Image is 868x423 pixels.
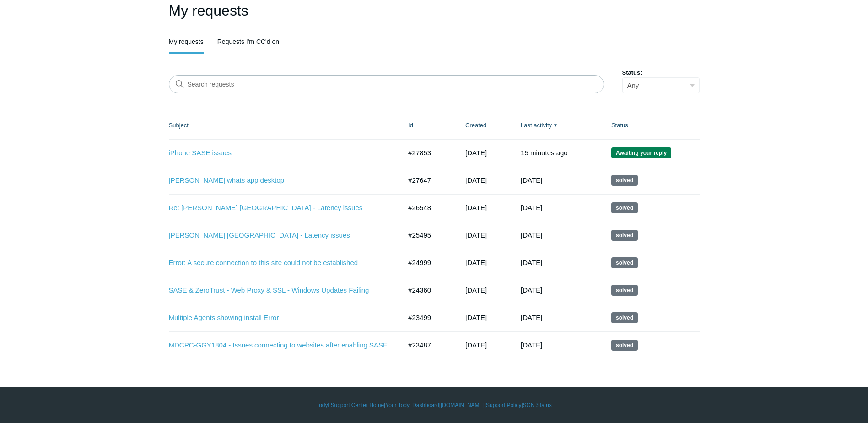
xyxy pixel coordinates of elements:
a: [DOMAIN_NAME] [441,401,485,409]
span: This request has been solved [611,312,638,323]
label: Status: [622,68,700,77]
td: #23499 [399,304,456,331]
time: 09/03/2025, 21:01 [521,176,542,184]
span: We are waiting for you to respond [611,147,671,158]
div: | | | | [169,401,700,409]
a: Your Todyl Dashboard [385,401,439,409]
a: iPhone SASE issues [169,148,388,158]
td: #26548 [399,194,456,222]
time: 09/02/2025, 14:37 [465,149,487,157]
span: This request has been solved [611,230,638,241]
a: Requests I'm CC'd on [217,31,279,52]
td: #24999 [399,249,456,277]
a: Re: [PERSON_NAME] [GEOGRAPHIC_DATA] - Latency issues [169,203,388,213]
a: [PERSON_NAME] whats app desktop [169,175,388,186]
time: 05/21/2025, 10:56 [465,259,487,266]
a: [PERSON_NAME] [GEOGRAPHIC_DATA] - Latency issues [169,230,388,241]
time: 04/08/2025, 18:09 [521,314,542,321]
a: Support Policy [486,401,521,409]
time: 03/10/2025, 14:46 [465,314,487,321]
td: #24360 [399,277,456,304]
a: Multiple Agents showing install Error [169,313,388,323]
a: Error: A secure connection to this site could not be established [169,258,388,268]
a: MDCPC-GGY1804 - Issues connecting to websites after enabling SASE [169,340,388,351]
time: 08/25/2025, 13:34 [465,176,487,184]
time: 03/30/2025, 15:02 [521,341,542,349]
time: 06/16/2025, 11:18 [465,231,487,239]
time: 05/11/2025, 14:02 [521,286,542,294]
time: 06/18/2025, 18:02 [521,259,542,266]
a: Created [465,122,486,129]
th: Id [399,112,456,139]
span: This request has been solved [611,257,638,268]
a: Todyl Support Center Home [316,401,384,409]
time: 09/09/2025, 18:40 [521,149,568,157]
a: Last activity▼ [521,122,552,129]
td: #27853 [399,139,456,167]
td: #27647 [399,167,456,194]
span: This request has been solved [611,175,638,186]
input: Search requests [169,75,604,93]
time: 08/18/2025, 17:02 [521,204,542,211]
a: My requests [169,31,204,52]
time: 07/21/2025, 11:00 [465,204,487,211]
time: 03/10/2025, 11:07 [465,341,487,349]
span: This request has been solved [611,285,638,296]
span: ▼ [553,122,558,129]
td: #23487 [399,331,456,359]
th: Status [602,112,700,139]
td: #25495 [399,222,456,249]
a: SGN Status [523,401,552,409]
time: 07/15/2025, 14:03 [521,231,542,239]
span: This request has been solved [611,202,638,213]
a: SASE & ZeroTrust - Web Proxy & SSL - Windows Updates Failing [169,285,388,296]
span: This request has been solved [611,340,638,351]
time: 04/21/2025, 11:00 [465,286,487,294]
th: Subject [169,112,399,139]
